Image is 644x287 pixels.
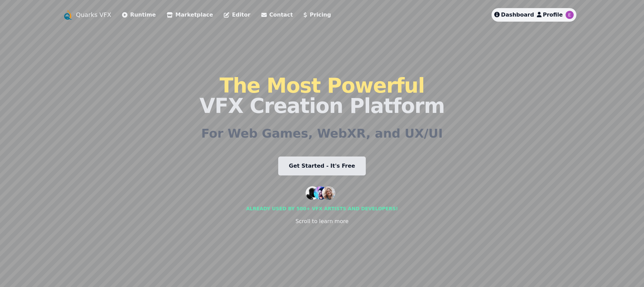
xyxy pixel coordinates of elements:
[199,75,445,116] h1: VFX Creation Platform
[261,11,293,19] a: Contact
[122,11,156,19] a: Runtime
[537,11,563,19] a: Profile
[295,217,349,225] div: Scroll to learn more
[304,11,331,19] a: Pricing
[566,11,574,19] img: eren-ba-do-an profile image
[278,157,366,175] a: Get Started - It's Free
[76,10,112,20] a: Quarks VFX
[167,11,213,19] a: Marketplace
[494,11,534,19] a: Dashboard
[501,11,534,18] span: Dashboard
[246,205,398,212] div: Already used by 500+ vfx artists and developers!
[201,127,443,140] h2: For Web Games, WebXR, and UX/UI
[306,186,319,200] img: customer 1
[224,11,250,19] a: Editor
[322,186,335,200] img: customer 3
[314,186,327,200] img: customer 2
[543,11,563,18] span: Profile
[219,74,424,97] span: The Most Powerful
